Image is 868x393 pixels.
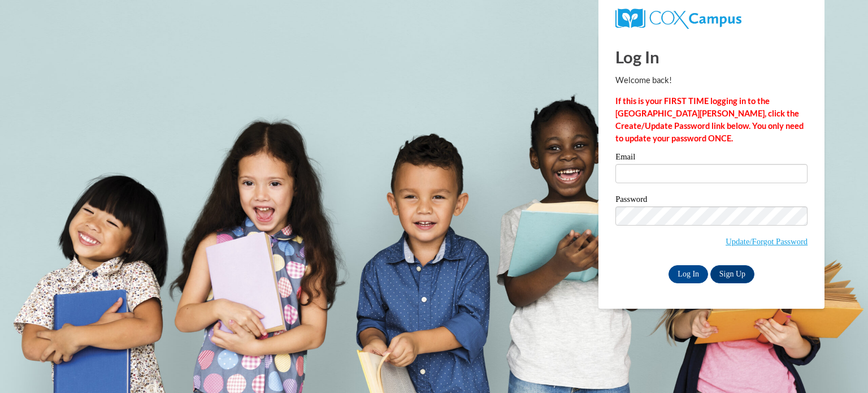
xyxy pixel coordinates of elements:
[615,96,804,143] strong: If this is your FIRST TIME logging in to the [GEOGRAPHIC_DATA][PERSON_NAME], click the Create/Upd...
[615,153,808,164] label: Email
[615,195,808,206] label: Password
[710,265,754,283] a: Sign Up
[615,8,741,29] img: COX Campus
[615,13,741,23] a: COX Campus
[726,237,808,246] a: Update/Forgot Password
[615,45,808,68] h1: Log In
[669,265,708,283] input: Log In
[615,74,808,87] p: Welcome back!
